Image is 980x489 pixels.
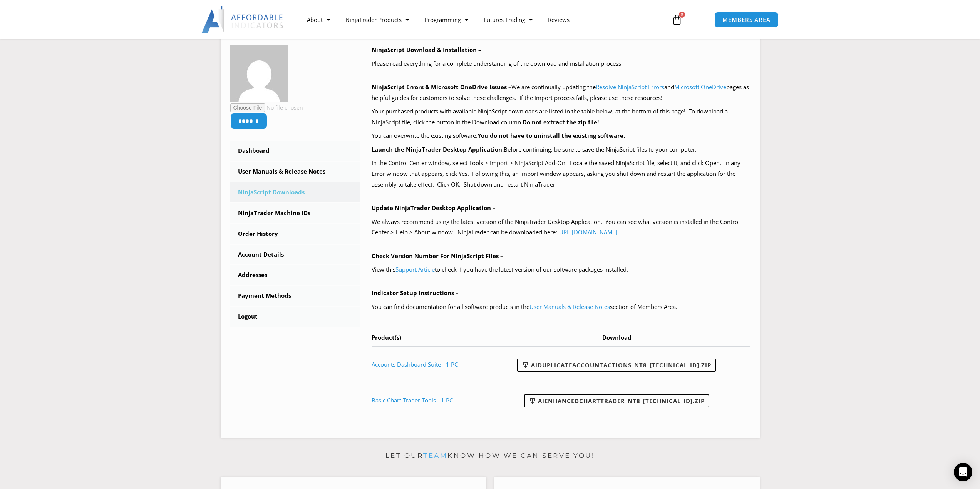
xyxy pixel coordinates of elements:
[299,11,338,28] a: About
[372,289,459,297] b: Indicator Setup Instructions –
[423,452,447,459] a: team
[372,217,750,238] p: We always recommend using the latest version of the NinjaTrader Desktop Application. You can see ...
[372,106,750,128] p: Your purchased products with available NinjaScript downloads are listed in the table below, at th...
[230,203,360,223] a: NinjaTrader Machine IDs
[674,83,726,91] a: Microsoft OneDrive
[230,45,288,102] img: 2f467c3c0518cea68dcdb61cd31124b509ed4ca88e191e53e6ed632b2d05cb68
[372,252,503,260] b: Check Version Number For NinjaScript Files –
[476,11,540,28] a: Futures Trading
[523,118,599,126] b: Do not extract the zip file!
[477,132,625,139] b: You do not have to uninstall the existing software.
[299,11,663,28] nav: Menu
[230,245,360,265] a: Account Details
[722,17,771,23] span: MEMBERS AREA
[529,303,610,310] a: User Manuals & Release Notes
[372,130,750,141] p: You can overwrite the existing software.
[596,83,664,91] a: Resolve NinjaScript Errors
[372,46,481,53] b: NinjaScript Download & Installation –
[372,360,458,368] a: Accounts Dashboard Suite - 1 PC
[395,265,435,273] a: Support Article
[372,302,750,312] p: You can find documentation for all software products in the section of Members Area.
[230,162,360,182] a: User Manuals & Release Notes
[714,12,779,28] a: MEMBERS AREA
[602,334,632,341] span: Download
[230,286,360,306] a: Payment Methods
[230,307,360,327] a: Logout
[660,8,694,31] a: 0
[230,265,360,285] a: Addresses
[230,141,360,327] nav: Account pages
[954,463,972,481] div: Open Intercom Messenger
[372,396,453,404] a: Basic Chart Trader Tools - 1 PC
[372,82,750,103] p: We are continually updating the and pages as helpful guides for customers to solve these challeng...
[372,144,750,155] p: Before continuing, be sure to save the NinjaScript files to your computer.
[372,58,750,69] p: Please read everything for a complete understanding of the download and installation process.
[230,224,360,244] a: Order History
[372,204,496,212] b: Update NinjaTrader Desktop Application –
[372,334,401,341] span: Product(s)
[221,450,760,462] p: Let our know how we can serve you!
[201,6,284,33] img: LogoAI | Affordable Indicators – NinjaTrader
[557,228,617,236] a: [URL][DOMAIN_NAME]
[372,264,750,275] p: View this to check if you have the latest version of our software packages installed.
[372,83,511,91] b: NinjaScript Errors & Microsoft OneDrive Issues –
[230,182,360,202] a: NinjaScript Downloads
[540,11,577,28] a: Reviews
[679,12,685,18] span: 0
[417,11,476,28] a: Programming
[372,145,504,153] b: Launch the NinjaTrader Desktop Application.
[524,394,709,407] a: AIEnhancedChartTrader_NT8_[TECHNICAL_ID].zip
[517,359,716,372] a: AIDuplicateAccountActions_NT8_[TECHNICAL_ID].zip
[372,158,750,190] p: In the Control Center window, select Tools > Import > NinjaScript Add-On. Locate the saved NinjaS...
[230,141,360,161] a: Dashboard
[338,11,417,28] a: NinjaTrader Products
